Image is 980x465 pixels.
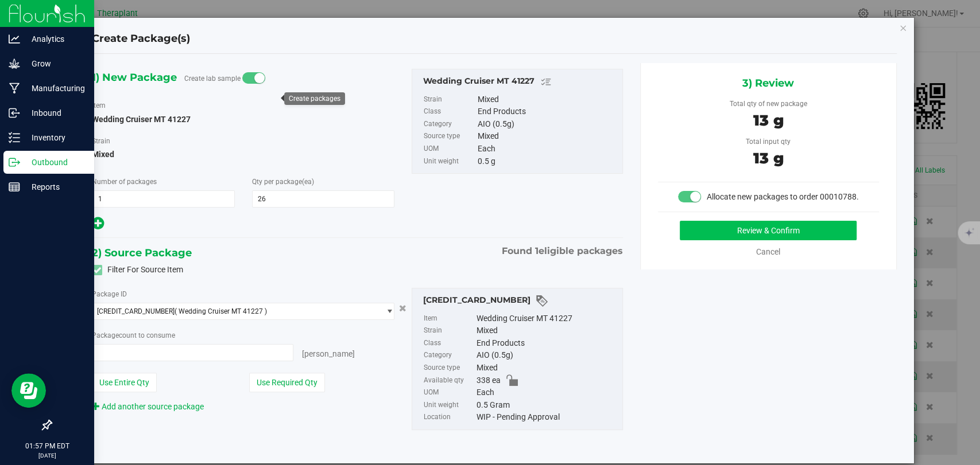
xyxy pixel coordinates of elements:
[9,157,20,168] inline-svg: Outbound
[424,386,474,399] label: UOM
[396,300,410,316] button: Cancel button
[502,244,623,258] span: Found eligible packages
[424,105,475,118] label: Class
[97,307,175,315] span: [CREDIT_CARD_NUMBER]
[424,93,475,106] label: Strain
[20,131,89,144] p: Inventory
[379,303,394,319] span: select
[756,247,780,256] a: Cancel
[92,32,190,46] h4: Create Package(s)
[746,138,791,146] span: Total input qty
[5,451,89,460] p: [DATE]
[477,337,617,350] div: End Products
[424,312,474,325] label: Item
[753,111,784,130] span: 13 g
[92,178,157,186] span: Number of packages
[92,290,127,298] span: Package ID
[753,149,784,167] span: 13 g
[424,411,474,424] label: Location
[424,374,474,387] label: Available qty
[478,155,616,168] div: 0.5 g
[184,70,241,87] label: Create lab sample
[424,155,475,168] label: Unit weight
[9,107,20,119] inline-svg: Inbound
[478,143,616,155] div: Each
[477,374,501,387] span: 338 ea
[424,143,475,155] label: UOM
[424,399,474,412] label: Unit weight
[424,118,475,131] label: Category
[424,349,474,362] label: Category
[20,155,89,169] p: Outbound
[478,93,616,106] div: Mixed
[20,180,89,194] p: Reports
[92,264,183,276] label: Filter For Source Item
[730,100,807,108] span: Total qty of new package
[477,312,617,325] div: Wedding Cruiser MT 41227
[92,221,104,230] span: Add new output
[92,331,175,339] span: Package to consume
[9,33,20,45] inline-svg: Analytics
[249,373,325,392] button: Use Required Qty
[5,441,89,451] p: 01:57 PM EDT
[11,373,46,408] iframe: Resource center
[478,130,616,143] div: Mixed
[9,58,20,69] inline-svg: Grow
[477,362,617,374] div: Mixed
[253,191,394,207] input: 26
[424,130,475,143] label: Source type
[9,132,20,143] inline-svg: Inventory
[92,402,204,411] a: Add another source package
[302,178,314,186] span: (ea)
[92,146,394,163] span: Mixed
[92,373,157,392] button: Use Entire Qty
[423,75,617,89] div: Wedding Cruiser MT 41227
[20,32,89,46] p: Analytics
[424,325,474,337] label: Strain
[477,325,617,337] div: Mixed
[742,75,794,92] span: 3) Review
[20,81,89,95] p: Manufacturing
[478,105,616,118] div: End Products
[302,349,355,358] span: [PERSON_NAME]
[477,411,617,424] div: WIP - Pending Approval
[175,307,267,315] span: ( Wedding Cruiser MT 41227 )
[92,100,106,111] label: Item
[92,69,177,86] span: 1) New Package
[424,337,474,350] label: Class
[92,115,191,124] span: Wedding Cruiser MT 41227
[478,118,616,131] div: AIO (0.5g)
[707,192,859,201] span: Allocate new packages to order 00010788.
[119,331,137,339] span: count
[92,136,110,146] label: Strain
[92,244,192,261] span: 2) Source Package
[477,399,617,412] div: 0.5 Gram
[477,386,617,399] div: Each
[252,178,314,186] span: Qty per package
[289,95,340,103] div: Create packages
[20,57,89,71] p: Grow
[680,221,857,240] button: Review & Confirm
[9,83,20,94] inline-svg: Manufacturing
[423,294,617,308] div: 4761842166149316
[20,106,89,120] p: Inbound
[424,362,474,374] label: Source type
[477,349,617,362] div: AIO (0.5g)
[535,245,539,256] span: 1
[9,181,20,193] inline-svg: Reports
[92,191,234,207] input: 1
